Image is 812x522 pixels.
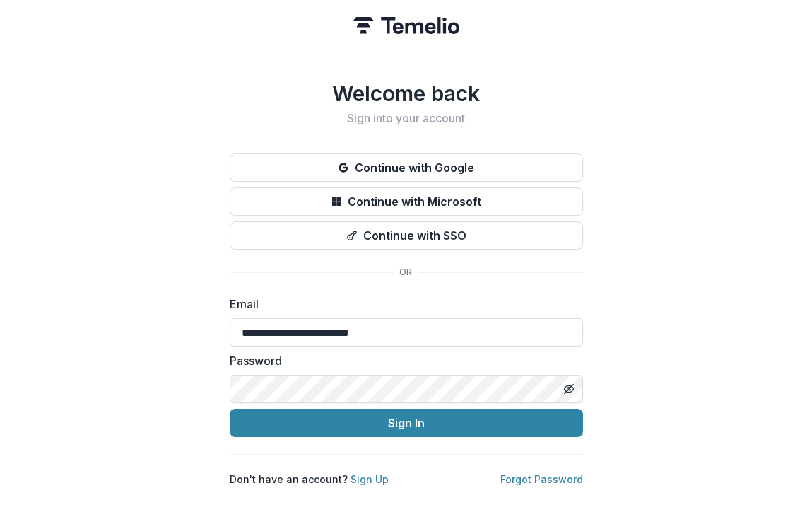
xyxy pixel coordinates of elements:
[230,296,575,313] label: Email
[353,17,459,34] img: Temelio
[230,221,583,250] button: Continue with SSO
[351,473,389,485] a: Sign Up
[558,378,580,400] button: Toggle password visibility
[230,112,583,125] h2: Sign into your account
[230,409,583,437] button: Sign In
[500,473,583,485] a: Forgot Password
[230,352,575,369] label: Password
[230,153,583,182] button: Continue with Google
[230,187,583,216] button: Continue with Microsoft
[230,81,583,106] h1: Welcome back
[230,472,389,487] p: Don't have an account?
